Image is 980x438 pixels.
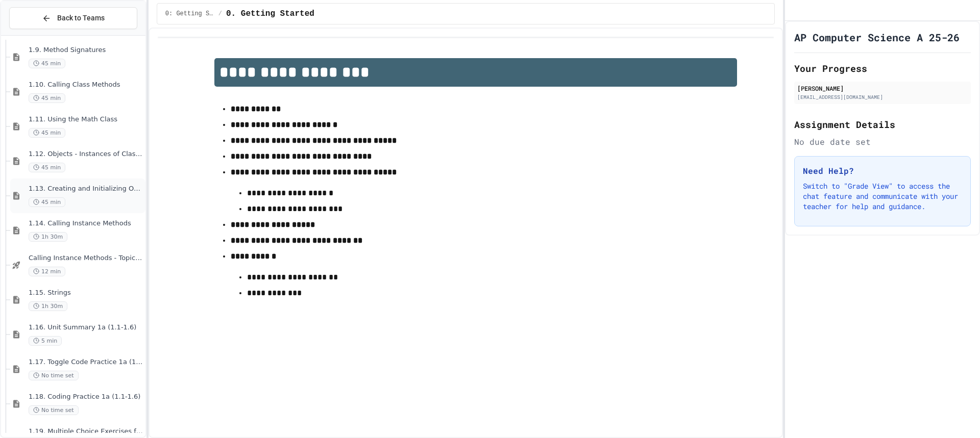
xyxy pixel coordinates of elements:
span: 1.9. Method Signatures [29,46,143,55]
span: 1.11. Using the Math Class [29,115,143,124]
span: 45 min [29,59,65,68]
span: 45 min [29,128,65,138]
span: 0: Getting Started [165,10,214,18]
span: 5 min [29,336,62,346]
span: No time set [29,405,79,415]
h1: AP Computer Science A 25-26 [794,30,960,44]
span: / [218,10,222,18]
span: Calling Instance Methods - Topic 1.14 [29,254,143,263]
span: 1.15. Strings [29,289,143,297]
span: 0. Getting Started [226,8,314,20]
h2: Your Progress [794,61,971,75]
span: 1.17. Toggle Code Practice 1a (1.1-1.6) [29,358,143,367]
span: 1.14. Calling Instance Methods [29,219,143,228]
div: [PERSON_NAME] [797,84,968,93]
div: [EMAIL_ADDRESS][DOMAIN_NAME] [797,93,968,101]
span: 1h 30m [29,301,67,311]
span: 1.16. Unit Summary 1a (1.1-1.6) [29,323,143,332]
div: No due date set [794,136,971,148]
p: Switch to "Grade View" to access the chat feature and communicate with your teacher for help and ... [803,181,962,212]
span: 1.12. Objects - Instances of Classes [29,150,143,159]
h2: Assignment Details [794,117,971,132]
span: 1.13. Creating and Initializing Objects: Constructors [29,185,143,193]
span: 45 min [29,197,65,207]
span: 45 min [29,163,65,172]
span: 12 min [29,267,65,276]
span: 1.10. Calling Class Methods [29,81,143,89]
span: 1.19. Multiple Choice Exercises for Unit 1a (1.1-1.6) [29,427,143,436]
span: 45 min [29,93,65,103]
span: No time set [29,371,79,380]
span: Back to Teams [57,13,105,23]
h3: Need Help? [803,165,962,177]
span: 1.18. Coding Practice 1a (1.1-1.6) [29,393,143,401]
button: Back to Teams [9,7,137,29]
span: 1h 30m [29,232,67,242]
